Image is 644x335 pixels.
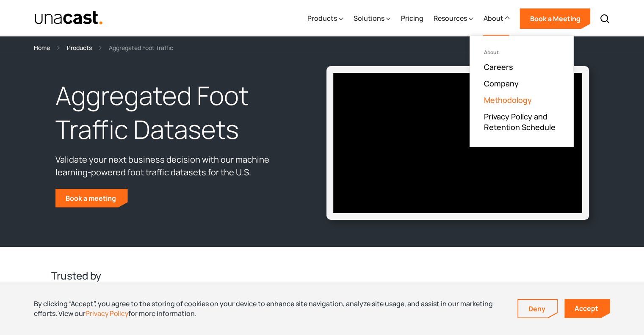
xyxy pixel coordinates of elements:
[86,309,128,318] a: Privacy Policy
[564,299,610,318] a: Accept
[483,1,509,36] div: About
[353,1,390,36] div: Solutions
[307,13,337,23] div: Products
[484,111,560,133] a: Privacy Policy and Retention Schedule
[67,43,92,53] a: Products
[401,1,423,36] a: Pricing
[307,1,343,36] div: Products
[55,189,128,208] a: Book a meeting
[34,11,103,25] a: home
[484,62,513,72] a: Careers
[55,153,295,179] p: Validate your next business decision with our machine learning-powered foot traffic datasets for ...
[600,14,610,24] img: Search icon
[51,269,593,282] h2: Trusted by
[433,1,473,36] div: Resources
[484,95,531,105] a: Methodology
[483,13,503,23] div: About
[109,43,173,53] div: Aggregated Foot Traffic
[353,13,384,23] div: Solutions
[55,79,295,147] h1: Aggregated Foot Traffic Datasets
[34,299,505,318] div: By clicking “Accept”, you agree to the storing of cookies on your device to enhance site navigati...
[470,36,574,147] nav: About
[34,11,103,25] img: Unacast text logo
[484,50,560,55] div: About
[433,13,467,23] div: Resources
[520,8,590,29] a: Book a Meeting
[518,300,557,318] a: Deny
[484,78,518,89] a: Company
[34,43,50,53] a: Home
